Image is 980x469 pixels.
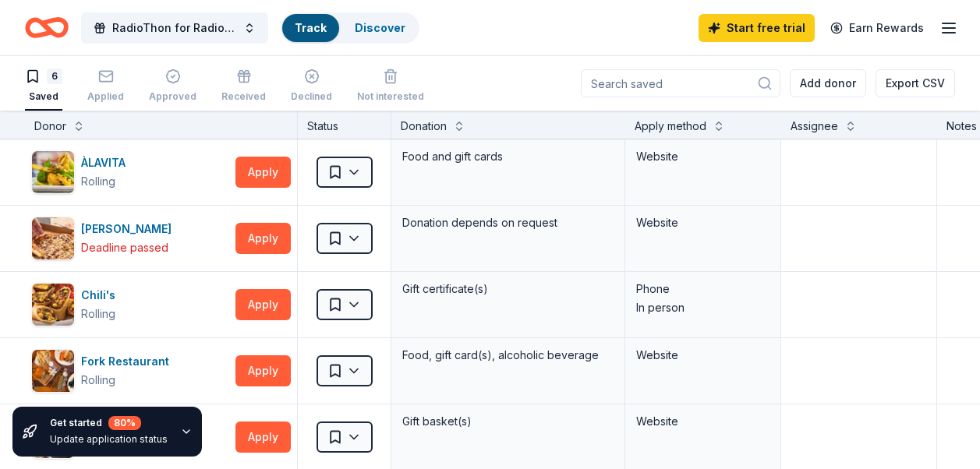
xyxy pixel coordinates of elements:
[401,411,615,432] div: Gift basket(s)
[357,90,424,103] div: Not interested
[235,355,291,386] button: Apply
[221,62,266,111] button: Received
[81,172,115,191] div: Rolling
[401,146,615,167] div: Food and gift cards
[47,69,62,84] div: 6
[31,283,229,326] button: Image for Chili'sChili'sRolling
[635,117,706,136] div: Apply method
[25,90,62,103] div: Saved
[821,14,933,42] a: Earn Rewards
[81,371,115,390] div: Rolling
[25,9,69,46] a: Home
[32,284,74,326] img: Image for Chili's
[791,117,838,136] div: Assignee
[636,147,769,166] div: Website
[31,150,229,194] button: Image for ÀLAVITA ÀLAVITARolling
[699,14,815,42] a: Start free trial
[235,289,291,320] button: Apply
[581,69,780,97] input: Search saved
[81,220,178,238] div: [PERSON_NAME]
[50,416,168,430] div: Get started
[876,69,955,97] button: Export CSV
[31,217,229,260] button: Image for Casey's[PERSON_NAME]Deadline passed
[34,117,66,136] div: Donor
[636,213,769,232] div: Website
[298,111,391,139] div: Status
[291,62,332,111] button: Declined
[291,90,332,103] div: Declined
[32,217,74,259] img: Image for Casey's
[25,62,62,111] button: 6Saved
[235,223,291,254] button: Apply
[81,238,168,257] div: Deadline passed
[790,69,866,97] button: Add donor
[50,433,168,446] div: Update application status
[81,153,132,172] div: ÀLAVITA
[401,344,615,366] div: Food, gift card(s), alcoholic beverage
[636,412,769,431] div: Website
[357,62,424,111] button: Not interested
[32,350,74,392] img: Image for Fork Restaurant
[235,157,291,188] button: Apply
[81,305,115,323] div: Rolling
[81,12,268,44] button: RadioThon for Radio Boise
[87,62,124,111] button: Applied
[149,62,196,111] button: Approved
[636,298,769,317] div: In person
[221,90,266,103] div: Received
[401,212,615,234] div: Donation depends on request
[295,21,327,34] a: Track
[87,90,124,103] div: Applied
[401,117,447,136] div: Donation
[281,12,419,44] button: TrackDiscover
[355,21,405,34] a: Discover
[32,151,74,193] img: Image for ÀLAVITA
[81,286,122,305] div: Chili's
[149,90,196,103] div: Approved
[636,346,769,365] div: Website
[401,278,615,300] div: Gift certificate(s)
[946,117,977,136] div: Notes
[31,349,229,393] button: Image for Fork RestaurantFork RestaurantRolling
[112,19,237,37] span: RadioThon for Radio Boise
[636,280,769,298] div: Phone
[81,352,175,371] div: Fork Restaurant
[108,416,141,430] div: 80 %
